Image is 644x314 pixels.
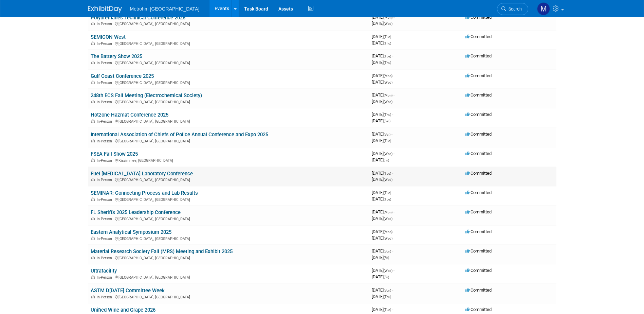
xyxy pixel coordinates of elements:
span: Committed [465,73,492,78]
div: [GEOGRAPHIC_DATA], [GEOGRAPHIC_DATA] [91,80,366,85]
span: (Wed) [384,217,392,221]
a: International Association of Chiefs of Police Annual Conference and Expo 2025 [91,132,268,138]
div: [GEOGRAPHIC_DATA], [GEOGRAPHIC_DATA] [91,177,366,182]
span: [DATE] [372,177,392,182]
img: In-Person Event [91,158,95,162]
span: [DATE] [372,92,394,98]
span: - [393,151,394,156]
span: (Fri) [384,158,389,162]
span: (Wed) [384,178,392,181]
a: SEMICON West [91,34,126,40]
span: - [392,112,393,117]
span: (Mon) [384,93,392,97]
span: [DATE] [372,132,392,137]
span: [DATE] [372,274,389,279]
a: SEMINAR: Connecting Process and Lab Results [91,190,198,196]
span: In-Person [97,295,114,299]
a: Ultrafacility [91,268,117,274]
span: [DATE] [372,118,390,123]
span: Committed [465,171,492,176]
span: In-Person [97,119,114,124]
span: (Mon) [384,230,392,234]
div: [GEOGRAPHIC_DATA], [GEOGRAPHIC_DATA] [91,21,366,26]
div: [GEOGRAPHIC_DATA], [GEOGRAPHIC_DATA] [91,40,366,46]
span: (Sun) [384,249,391,253]
span: (Tue) [384,197,391,201]
img: In-Person Event [91,100,95,103]
span: Committed [465,92,492,98]
span: - [393,15,394,20]
span: Committed [465,151,492,156]
div: [GEOGRAPHIC_DATA], [GEOGRAPHIC_DATA] [91,138,366,143]
span: - [392,287,393,293]
span: In-Person [97,217,114,221]
span: (Wed) [384,100,392,104]
span: (Mon) [384,74,392,78]
span: Committed [465,307,492,312]
div: Kissimmee, [GEOGRAPHIC_DATA] [91,157,366,163]
a: Polyurethanes Technical Conference 2025 [91,15,185,21]
span: (Fri) [384,256,389,260]
span: In-Person [97,22,114,26]
div: [GEOGRAPHIC_DATA], [GEOGRAPHIC_DATA] [91,235,366,241]
span: - [392,171,393,176]
span: In-Person [97,256,114,260]
span: (Mon) [384,210,392,214]
span: (Thu) [384,113,391,117]
span: [DATE] [372,248,393,254]
span: [DATE] [372,157,389,162]
span: [DATE] [372,209,394,214]
span: (Tue) [384,172,391,175]
span: Committed [465,229,492,234]
div: [GEOGRAPHIC_DATA], [GEOGRAPHIC_DATA] [91,255,366,260]
span: Committed [465,15,492,20]
span: [DATE] [372,255,389,260]
span: Search [506,6,522,12]
span: - [393,229,394,234]
span: - [392,190,393,195]
span: [DATE] [372,15,394,20]
span: - [393,268,394,273]
span: - [393,209,394,214]
span: Committed [465,268,492,273]
span: [DATE] [372,73,394,78]
span: Committed [465,53,492,58]
a: Unified Wine and Grape 2026 [91,307,155,313]
span: Committed [465,132,492,137]
a: FSEA Fall Show 2025 [91,151,138,157]
span: (Mon) [384,16,392,19]
img: In-Person Event [91,197,95,201]
img: Michelle Simoes [537,2,550,15]
span: (Tue) [384,191,391,195]
span: (Wed) [384,152,392,156]
span: (Thu) [384,41,391,45]
span: - [391,132,392,137]
span: Committed [465,190,492,195]
span: [DATE] [372,40,391,46]
span: [DATE] [372,60,391,65]
span: [DATE] [372,268,394,273]
span: Committed [465,209,492,214]
span: (Wed) [384,81,392,84]
span: (Sat) [384,119,390,123]
span: Committed [465,248,492,254]
span: [DATE] [372,196,391,202]
span: In-Person [97,61,114,65]
span: [DATE] [372,235,392,241]
div: [GEOGRAPHIC_DATA], [GEOGRAPHIC_DATA] [91,99,366,104]
span: [DATE] [372,138,391,143]
span: Committed [465,112,492,117]
div: [GEOGRAPHIC_DATA], [GEOGRAPHIC_DATA] [91,60,366,65]
span: In-Person [97,81,114,85]
span: In-Person [97,41,114,46]
span: (Tue) [384,35,391,39]
span: Committed [465,34,492,39]
a: Gulf Coast Conference 2025 [91,73,154,79]
span: [DATE] [372,34,393,39]
span: - [393,73,394,78]
span: (Tue) [384,54,391,58]
span: [DATE] [372,80,392,85]
span: [DATE] [372,287,393,293]
span: (Tue) [384,139,391,143]
a: Fuel [MEDICAL_DATA] Laboratory Conference [91,171,193,177]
